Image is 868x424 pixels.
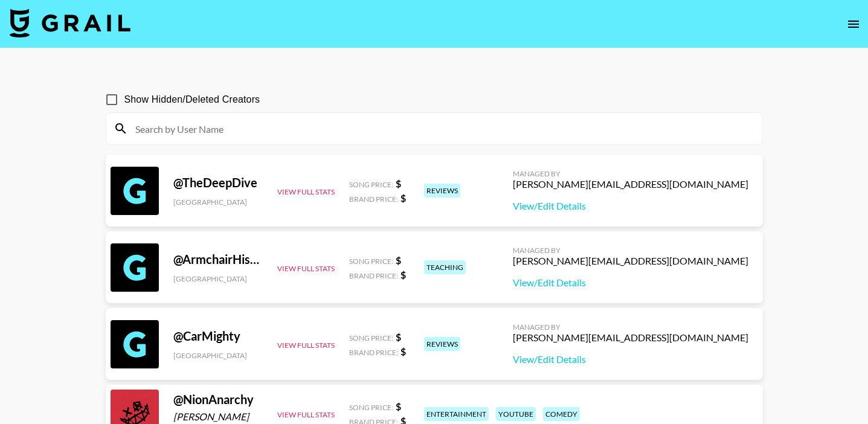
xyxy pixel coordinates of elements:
button: View Full Stats [277,341,335,350]
div: [GEOGRAPHIC_DATA] [173,351,263,360]
div: [PERSON_NAME][EMAIL_ADDRESS][DOMAIN_NAME] [513,332,748,344]
div: @ NionAnarchy [173,392,263,407]
div: Managed By [513,323,748,332]
div: [PERSON_NAME] [173,411,263,423]
button: View Full Stats [277,264,335,273]
div: [GEOGRAPHIC_DATA] [173,198,263,207]
strong: $ [400,345,406,357]
button: View Full Stats [277,410,335,419]
span: Song Price: [349,333,393,342]
a: View/Edit Details [513,353,748,365]
span: Brand Price: [349,271,398,280]
div: reviews [424,337,460,351]
div: @ TheDeepDive [173,175,263,190]
a: View/Edit Details [513,277,748,289]
strong: $ [396,254,401,266]
img: Grail Talent [10,8,130,37]
div: Managed By [513,246,748,255]
button: View Full Stats [277,187,335,196]
div: comedy [543,407,580,421]
div: [GEOGRAPHIC_DATA] [173,274,263,283]
strong: $ [400,192,406,204]
button: open drawer [841,12,866,36]
div: @ CarMighty [173,329,263,344]
span: Brand Price: [349,348,398,357]
strong: $ [396,178,401,189]
span: Song Price: [349,180,393,189]
div: teaching [424,260,466,274]
strong: $ [396,400,401,412]
span: Brand Price: [349,194,398,204]
span: Show Hidden/Deleted Creators [124,92,260,107]
strong: $ [400,269,406,280]
div: youtube [496,407,536,421]
div: [PERSON_NAME][EMAIL_ADDRESS][DOMAIN_NAME] [513,255,748,267]
div: reviews [424,184,460,198]
strong: $ [396,331,401,342]
div: Managed By [513,169,748,178]
div: [PERSON_NAME][EMAIL_ADDRESS][DOMAIN_NAME] [513,178,748,190]
div: entertainment [424,407,489,421]
span: Song Price: [349,403,393,412]
div: @ ArmchairHistorian [173,252,263,267]
a: View/Edit Details [513,200,748,212]
input: Search by User Name [128,119,755,138]
span: Song Price: [349,257,393,266]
